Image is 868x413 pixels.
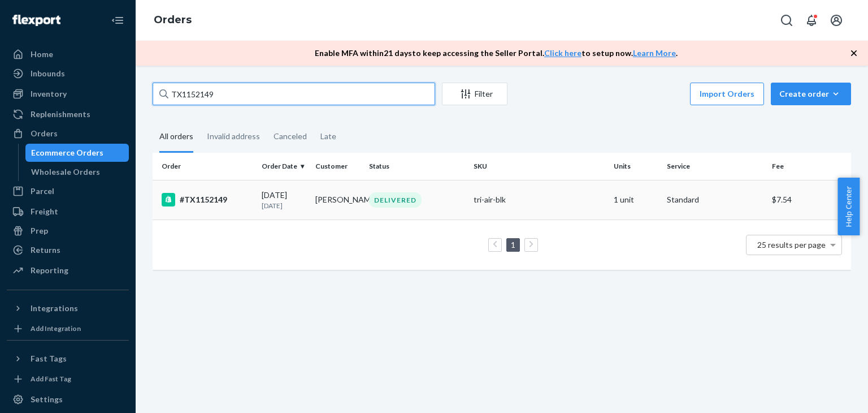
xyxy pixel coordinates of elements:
button: Filter [442,83,507,105]
td: 1 unit [609,180,663,220]
a: Freight [7,203,129,221]
div: Orders [31,128,58,139]
a: Wholesale Orders [25,163,129,181]
td: $7.54 [767,180,851,220]
a: Replenishments [7,105,129,123]
div: Wholesale Orders [31,166,100,178]
div: All orders [159,122,193,153]
div: Parcel [31,186,54,197]
button: Open Search Box [775,9,798,32]
button: Integrations [7,299,129,317]
div: Replenishments [31,109,90,120]
a: Parcel [7,182,129,200]
a: Returns [7,241,129,259]
a: Inventory [7,85,129,103]
div: Invalid address [207,122,260,151]
div: Home [31,49,53,60]
div: Add Integration [31,324,81,333]
div: DELIVERED [369,192,422,208]
p: Enable MFA within 21 days to keep accessing the Seller Portal. to setup now. . [315,48,678,59]
a: Home [7,45,129,63]
div: Integrations [31,303,78,314]
a: Inbounds [7,64,129,83]
th: Status [364,153,469,180]
th: Order [153,153,257,180]
input: Search orders [153,83,435,105]
a: Orders [154,14,192,26]
div: Inbounds [31,68,65,79]
div: Prep [31,225,48,236]
div: Create order [779,88,843,100]
a: Click here [544,48,581,58]
div: Freight [31,206,58,217]
div: #TX1152149 [162,193,253,206]
p: [DATE] [262,201,306,210]
a: Add Integration [7,322,129,335]
th: Units [609,153,663,180]
th: SKU [469,153,609,180]
button: Fast Tags [7,350,129,368]
div: Reporting [31,265,68,276]
td: [PERSON_NAME] [311,180,364,220]
div: Inventory [31,88,67,100]
button: Help Center [837,178,860,235]
button: Open notifications [800,9,823,32]
th: Order Date [257,153,311,180]
div: tri-air-blk [474,194,604,205]
a: Prep [7,222,129,240]
th: Service [662,153,767,180]
a: Add Fast Tag [7,372,129,386]
button: Create order [771,83,851,105]
div: Add Fast Tag [31,374,71,384]
button: Close Navigation [106,9,129,32]
a: Ecommerce Orders [25,144,129,162]
div: Filter [442,88,507,100]
div: Fast Tags [31,353,67,364]
span: 25 results per page [757,240,826,249]
button: Open account menu [825,9,848,32]
button: Import Orders [690,83,764,105]
a: Orders [7,124,129,143]
a: Reporting [7,261,129,279]
p: Standard [667,194,762,205]
a: Page 1 is your current page [509,240,518,249]
div: Canceled [274,122,307,151]
div: Late [320,122,336,151]
div: [DATE] [262,190,306,210]
a: Learn More [633,48,676,58]
div: Ecommerce Orders [31,147,103,158]
div: Returns [31,244,60,256]
div: Settings [31,394,63,405]
ol: breadcrumbs [145,4,201,37]
a: Settings [7,390,129,408]
img: Flexport logo [12,15,60,26]
div: Customer [315,161,360,171]
th: Fee [767,153,851,180]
